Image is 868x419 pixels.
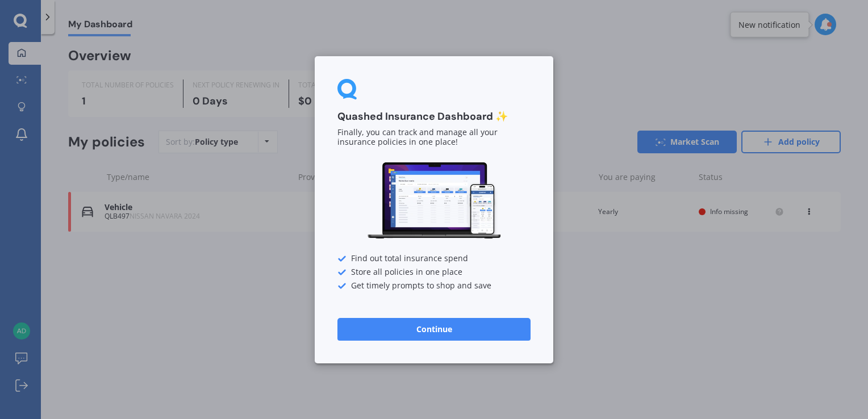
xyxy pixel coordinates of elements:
[337,281,531,290] div: Get timely prompts to shop and save
[366,161,502,241] img: Dashboard
[337,128,531,147] p: Finally, you can track and manage all your insurance policies in one place!
[337,317,531,340] button: Continue
[337,267,531,276] div: Store all policies in one place
[337,110,531,123] h3: Quashed Insurance Dashboard ✨
[337,254,531,263] div: Find out total insurance spend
